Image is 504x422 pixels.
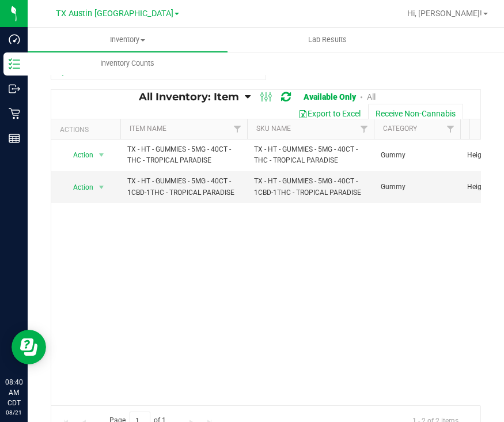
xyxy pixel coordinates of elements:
[139,91,239,103] span: All Inventory: Item
[85,58,170,69] span: Inventory Counts
[9,83,20,95] inline-svg: Outbound
[139,91,245,103] a: All Inventory: Item
[12,330,46,364] iframe: Resource center
[256,125,291,133] a: SKU Name
[60,126,116,134] div: Actions
[28,35,228,45] span: Inventory
[381,182,453,193] span: Gummy
[407,9,482,18] span: Hi, [PERSON_NAME]!
[5,408,22,417] p: 08/21
[63,147,94,163] span: Action
[5,377,22,408] p: 08:40 AM CDT
[63,179,94,195] span: Action
[228,28,427,52] a: Lab Results
[28,51,228,76] a: Inventory Counts
[9,133,20,144] inline-svg: Reports
[9,108,20,119] inline-svg: Retail
[381,150,453,161] span: Gummy
[127,176,240,198] span: TX - HT - GUMMIES - 5MG - 40CT - 1CBD-1THC - TROPICAL PARADISE
[9,33,20,45] inline-svg: Dashboard
[383,125,417,133] a: Category
[291,104,368,123] button: Export to Excel
[94,147,109,163] span: select
[355,119,374,139] a: Filter
[228,119,247,139] a: Filter
[28,28,228,52] a: Inventory
[130,125,166,133] a: Item Name
[254,144,367,166] span: TX - HT - GUMMIES - 5MG - 40CT - THC - TROPICAL PARADISE
[304,92,356,101] a: Available Only
[127,144,240,166] span: TX - HT - GUMMIES - 5MG - 40CT - THC - TROPICAL PARADISE
[9,58,20,70] inline-svg: Inventory
[441,119,460,139] a: Filter
[254,176,367,198] span: TX - HT - GUMMIES - 5MG - 40CT - 1CBD-1THC - TROPICAL PARADISE
[367,92,376,101] a: All
[368,104,463,123] button: Receive Non-Cannabis
[56,9,173,18] span: TX Austin [GEOGRAPHIC_DATA]
[94,179,109,195] span: select
[293,35,362,45] span: Lab Results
